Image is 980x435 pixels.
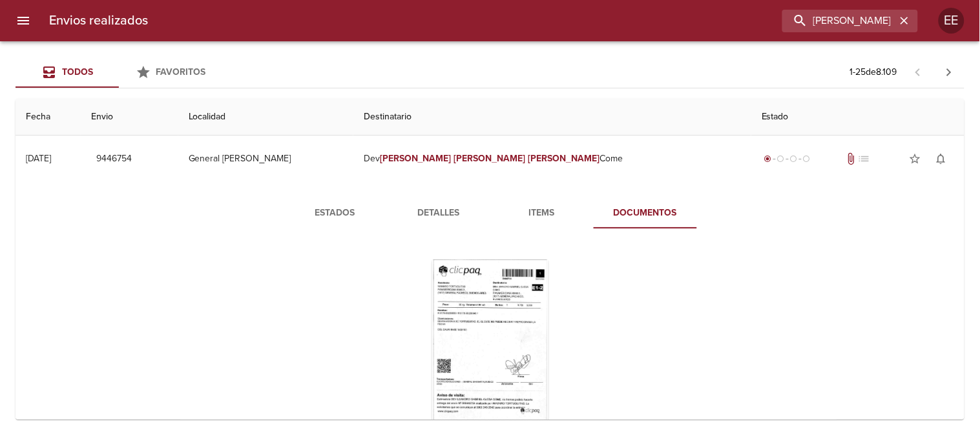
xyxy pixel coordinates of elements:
span: radio_button_unchecked [777,155,785,163]
span: No tiene pedido asociado [858,152,871,165]
div: Tabs Envios [16,57,222,88]
span: Tiene documentos adjuntos [845,152,858,165]
span: star_border [909,152,922,165]
p: 1 - 25 de 8.109 [850,66,897,79]
h6: Envios realizados [49,10,148,31]
span: Items [498,205,586,221]
span: Favoritos [156,66,206,77]
th: Destinatario [353,99,751,136]
span: 9446754 [96,151,132,167]
th: Fecha [16,99,81,136]
button: Activar notificaciones [928,146,954,172]
em: [PERSON_NAME] [454,153,526,164]
div: [DATE] [26,153,51,164]
span: Estados [291,205,379,221]
div: Arir imagen [432,259,548,421]
em: [PERSON_NAME] [528,153,600,164]
span: notifications_none [935,152,948,165]
input: buscar [782,10,896,32]
em: [PERSON_NAME] [380,153,452,164]
td: Dev Come [353,136,751,182]
span: radio_button_unchecked [803,155,811,163]
span: Pagina anterior [902,65,933,78]
span: Documentos [601,205,689,221]
span: Pagina siguiente [933,57,964,88]
div: Abrir información de usuario [939,8,964,34]
div: Tabs detalle de guia [284,197,697,228]
span: Detalles [395,205,483,221]
div: EE [939,8,964,34]
th: Envio [81,99,178,136]
td: General [PERSON_NAME] [178,136,353,182]
div: Generado [762,152,813,165]
span: Todos [62,66,93,77]
button: Agregar a favoritos [902,146,928,172]
button: menu [8,5,39,36]
th: Estado [751,99,964,136]
span: radio_button_checked [764,155,772,163]
span: radio_button_unchecked [790,155,798,163]
button: 9446754 [91,147,137,171]
th: Localidad [178,99,353,136]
